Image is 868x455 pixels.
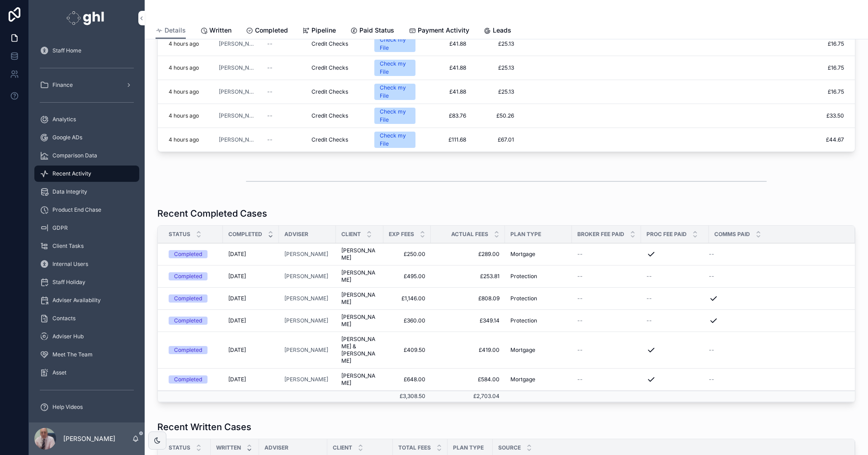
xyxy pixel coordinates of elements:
[510,317,566,324] a: Protection
[477,40,514,47] a: £25.13
[219,40,256,47] a: [PERSON_NAME]
[451,231,488,238] span: Actual Fees
[426,136,466,143] a: £111.68
[174,272,202,280] div: Completed
[341,231,361,238] span: Client
[284,295,328,302] a: [PERSON_NAME]
[398,444,431,451] span: Total fees
[519,64,844,71] a: £16.75
[302,22,336,40] a: Pipeline
[646,295,652,302] span: --
[284,346,328,354] a: [PERSON_NAME]
[341,336,378,365] span: [PERSON_NAME] & [PERSON_NAME]
[389,376,425,383] a: £648.00
[577,346,583,354] span: --
[510,376,535,383] span: Mortgage
[519,136,844,143] a: £44.67
[169,88,199,95] p: 4 hours ago
[374,36,415,52] a: Check my File
[477,112,514,119] a: £50.26
[436,317,500,324] a: £349.14
[341,313,378,328] span: [PERSON_NAME]
[341,247,378,261] span: [PERSON_NAME]
[577,317,636,324] a: --
[426,88,466,95] span: £41.88
[52,403,83,411] span: Help Videos
[374,60,415,76] a: Check my File
[219,136,256,143] a: [PERSON_NAME]
[228,295,246,302] span: [DATE]
[267,112,301,119] a: --
[169,375,217,384] a: Completed
[646,317,703,324] a: --
[436,346,500,354] a: £419.00
[380,132,410,148] div: Check my File
[209,26,231,35] span: Written
[284,251,328,258] span: [PERSON_NAME]
[577,317,583,324] span: --
[52,81,73,89] span: Finance
[219,64,256,71] a: [PERSON_NAME]
[174,250,202,258] div: Completed
[374,84,415,100] a: Check my File
[493,26,511,35] span: Leads
[453,444,484,451] span: Plan Type
[374,108,415,124] a: Check my File
[52,206,101,213] span: Product End Chase
[510,346,566,354] a: Mortgage
[169,40,199,47] p: 4 hours ago
[510,251,535,258] span: Mortgage
[169,444,190,451] span: Status
[255,26,288,35] span: Completed
[709,273,844,280] a: --
[169,136,199,143] p: 4 hours ago
[284,231,308,238] span: Adviser
[577,295,583,302] span: --
[174,346,202,354] div: Completed
[436,295,500,302] a: £808.09
[34,274,139,290] a: Staff Holiday
[228,376,274,383] a: [DATE]
[380,84,410,100] div: Check my File
[52,224,68,232] span: GDPR
[169,317,217,325] a: Completed
[284,376,328,383] span: [PERSON_NAME]
[284,317,328,324] a: [PERSON_NAME]
[228,273,274,280] a: [DATE]
[341,291,378,306] span: [PERSON_NAME]
[157,207,267,220] h1: Recent Completed Cases
[267,136,273,143] span: --
[577,295,636,302] a: --
[174,375,202,384] div: Completed
[219,88,256,95] a: [PERSON_NAME]
[165,26,186,35] span: Details
[169,346,217,354] a: Completed
[510,231,541,238] span: Plan Type
[510,295,537,302] span: Protection
[52,170,91,177] span: Recent Activity
[52,261,88,268] span: Internal Users
[709,273,714,280] span: --
[52,333,84,340] span: Adviser Hub
[477,64,514,71] a: £25.13
[169,250,217,258] a: Completed
[169,112,199,119] p: 4 hours ago
[400,393,425,399] span: £3,308.50
[34,166,139,182] a: Recent Activity
[52,242,84,250] span: Client Tasks
[389,273,425,280] span: £495.00
[510,273,537,280] span: Protection
[169,136,208,143] a: 4 hours ago
[436,376,500,383] span: £584.00
[311,40,363,47] a: Credit Checks
[52,47,81,54] span: Staff Home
